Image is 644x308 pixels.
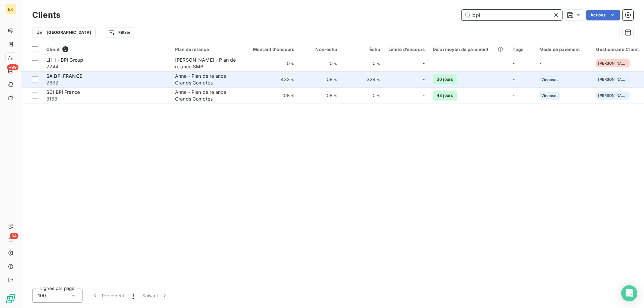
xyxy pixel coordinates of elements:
td: 432 € [241,71,299,87]
span: Virement [541,77,558,81]
span: 100 [38,292,46,299]
span: SCI BPI France [46,89,80,95]
td: 108 € [299,71,341,87]
h3: Clients [32,9,60,21]
span: 48 jours [433,90,457,101]
button: Précédent [88,289,128,303]
td: 0 € [241,55,299,71]
span: - [513,60,515,66]
div: Montant d'encours [245,47,294,52]
span: SA BPI FRANCE [46,73,82,79]
div: Délai moyen de paiement [433,47,504,52]
div: Anne - Plan de relance Grands Comptes [175,89,237,102]
td: 0 € [341,55,384,71]
button: Actions [586,10,620,20]
td: 108 € [241,87,299,104]
span: - [423,60,425,67]
span: [PERSON_NAME][EMAIL_ADDRESS][DOMAIN_NAME] [598,94,628,98]
span: +99 [7,64,18,70]
div: [PERSON_NAME] - Plan de relance SMB [175,57,237,70]
div: Limite d’encours [388,47,425,52]
button: Filtrer [104,27,135,38]
span: - [513,93,515,98]
div: Plan de relance [175,47,237,52]
td: 108 € [299,87,341,104]
span: LHH - BPI Group [46,57,83,63]
span: Virement [541,94,558,98]
img: Logo LeanPay [5,293,16,304]
button: 1 [128,289,138,303]
span: [PERSON_NAME][EMAIL_ADDRESS][DOMAIN_NAME] [598,77,628,81]
span: 34 [10,233,18,239]
span: - [423,76,425,83]
span: 30 jours [433,74,457,84]
button: [GEOGRAPHIC_DATA] [32,27,96,38]
span: Client [46,47,60,52]
span: - [423,92,425,99]
button: Suivant [138,289,172,303]
span: - [513,76,515,82]
span: 2682 [46,79,167,86]
div: Open Intercom Messenger [621,285,637,301]
span: 3 [62,46,68,52]
span: 3168 [46,96,167,102]
span: [PERSON_NAME][EMAIL_ADDRESS][DOMAIN_NAME] [598,61,628,65]
div: Anne - Plan de relance Grands Comptes [175,73,237,86]
span: 2244 [46,63,167,70]
input: Rechercher [462,10,562,20]
div: Échu [345,47,380,52]
div: EX [5,4,16,15]
div: Mode de paiement [539,47,588,52]
span: - [539,60,541,66]
span: 1 [132,292,134,299]
div: Tags [513,47,531,52]
td: 0 € [341,87,384,104]
div: Non-échu [303,47,337,52]
td: 0 € [299,55,341,71]
td: 324 € [341,71,384,87]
